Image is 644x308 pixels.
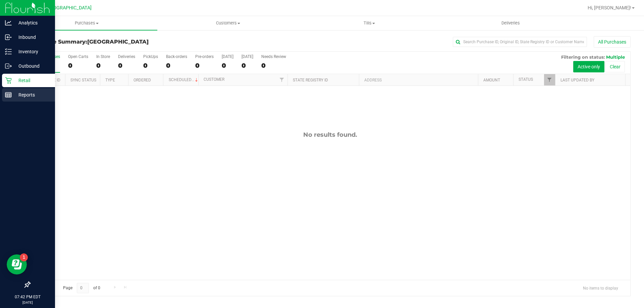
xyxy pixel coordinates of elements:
p: Retail [12,76,52,84]
inline-svg: Analytics [5,19,12,26]
a: Status [519,77,533,82]
button: All Purchases [594,36,631,48]
span: [GEOGRAPHIC_DATA] [87,39,149,45]
a: Last Updated By [560,78,594,82]
div: No results found. [30,131,630,138]
inline-svg: Retail [5,77,12,84]
a: Tills [299,16,440,30]
a: Customer [204,77,224,82]
div: Needs Review [261,54,286,59]
h3: Purchase Summary: [30,39,230,45]
div: 0 [166,62,187,69]
span: Hi, [PERSON_NAME]! [588,5,631,10]
a: Amount [483,78,500,82]
a: Sync Status [70,78,96,82]
div: 0 [241,62,253,69]
div: Pre-orders [195,54,214,59]
iframe: Resource center [7,254,27,274]
a: Deliveries [440,16,581,30]
span: Filtering on status: [561,54,605,60]
button: Active only [573,61,604,72]
a: Filter [276,74,287,85]
p: [DATE] [3,300,52,305]
span: Multiple [606,54,625,60]
div: 0 [195,62,214,69]
span: Tills [299,20,439,26]
div: In Store [96,54,110,59]
input: Search Purchase ID, Original ID, State Registry ID or Customer Name... [453,37,587,47]
p: Inventory [12,48,52,56]
div: 0 [261,62,286,69]
div: [DATE] [222,54,233,59]
p: Outbound [12,62,52,70]
div: 0 [68,62,88,69]
th: Address [359,74,478,86]
div: 0 [222,62,233,69]
span: [GEOGRAPHIC_DATA] [46,5,92,11]
p: Inbound [12,33,52,41]
div: 0 [96,62,110,69]
p: 07:42 PM EDT [3,294,52,300]
a: Customers [157,16,299,30]
iframe: Resource center unread badge [20,253,28,261]
span: Customers [158,20,298,26]
a: Ordered [133,78,151,82]
a: Purchases [16,16,157,30]
inline-svg: Inbound [5,34,12,41]
div: [DATE] [241,54,253,59]
button: Clear [605,61,625,72]
a: Filter [544,74,555,85]
div: Open Carts [68,54,88,59]
a: State Registry ID [293,78,328,82]
div: 0 [118,62,135,69]
span: No items to display [578,283,624,293]
p: Analytics [12,19,52,27]
p: Reports [12,91,52,99]
a: Type [105,78,115,82]
div: PickUps [143,54,158,59]
div: Back-orders [166,54,187,59]
a: Scheduled [169,77,199,82]
div: 0 [143,62,158,69]
span: Purchases [16,20,157,26]
div: Deliveries [118,54,135,59]
inline-svg: Reports [5,91,12,98]
span: Page of 0 [57,283,106,293]
span: Deliveries [492,20,529,26]
inline-svg: Outbound [5,63,12,69]
inline-svg: Inventory [5,48,12,55]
